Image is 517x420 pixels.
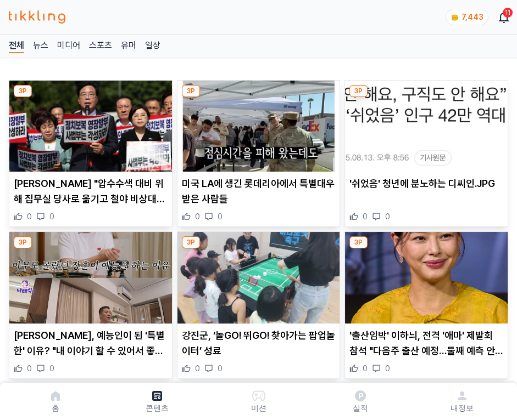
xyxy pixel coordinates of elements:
a: 콘텐츠 [106,387,208,416]
a: 전체 [9,39,24,53]
span: 0 [195,363,200,374]
span: 7,443 [462,13,483,21]
div: 11 [503,8,513,18]
a: 스포츠 [89,39,112,53]
span: 0 [218,363,223,374]
p: [PERSON_NAME] "압수수색 대비 위해 집무실 당사로 옮기고 철야 비상대기" [14,176,168,207]
span: 0 [49,363,54,374]
span: 0 [363,363,368,374]
img: '쉬었음' 청년에 분노하는 디씨인.JPG [345,81,508,172]
a: 11 [499,10,508,24]
div: 3P 미국 LA에 생긴 롯데리아에서 특별대우 받은 사람들 미국 LA에 생긴 롯데리아에서 특별대우 받은 사람들 0 0 [177,80,341,227]
div: 3P 송언석 "압수수색 대비 위해 집무실 당사로 옮기고 철야 비상대기" [PERSON_NAME] "압수수색 대비 위해 집무실 당사로 옮기고 철야 비상대기" 0 0 [9,80,173,227]
p: 콘텐츠 [146,402,169,413]
p: 내정보 [451,402,474,413]
a: 실적 [309,387,411,416]
span: 0 [49,211,54,222]
img: 미국 LA에 생긴 롯데리아에서 특별대우 받은 사람들 [177,81,340,172]
p: 미션 [251,402,266,413]
span: 0 [385,211,390,222]
a: 홈 [4,387,106,416]
div: 3P [182,236,200,248]
div: 3P '쉬었음' 청년에 분노하는 디씨인.JPG '쉬었음' 청년에 분노하는 디씨인.JPG 0 0 [344,80,508,227]
p: '출산임박' 이하늬, 전격 '애마' 제발회 참석 "다음주 출산 예정…둘째 예측 안돼" [349,328,503,359]
a: 내정보 [411,387,513,416]
span: 0 [27,211,32,222]
span: 0 [195,211,200,222]
img: 서장훈, 예능인이 된 '특별한' 이유? "내 이야기 할 수 있어서 좋았다" (나래식) [9,232,172,323]
img: coin [451,13,459,22]
span: 0 [218,211,223,222]
span: 0 [27,363,32,374]
p: 강진군, ‘놀GO! 뛰GO! 찾아가는 팝업놀이터’ 성료 [182,328,336,359]
div: 3P 서장훈, 예능인이 된 '특별한' 이유? "내 이야기 할 수 있어서 좋았다" (나래식) [PERSON_NAME], 예능인이 된 '특별한' 이유? "내 이야기 할 수 있어서... [9,231,173,378]
div: 3P [182,85,200,97]
a: 미디어 [57,39,80,53]
img: 송언석 "압수수색 대비 위해 집무실 당사로 옮기고 철야 비상대기" [9,81,172,172]
a: coin 7,443 [446,9,486,25]
img: 미션 [252,389,265,402]
div: 3P '출산임박' 이하늬, 전격 '애마' 제발회 참석 "다음주 출산 예정…둘째 예측 안돼" '출산임박' 이하늬, 전격 '애마' 제발회 참석 "다음주 출산 예정…둘째 예측 안돼... [344,231,508,378]
img: 티끌링 [9,10,65,24]
a: 유머 [121,39,136,53]
p: '쉬었음' 청년에 분노하는 디씨인.JPG [349,176,503,191]
p: 실적 [353,402,368,413]
span: 0 [363,211,368,222]
div: 3P [14,236,32,248]
div: 3P 강진군, ‘놀GO! 뛰GO! 찾아가는 팝업놀이터’ 성료 강진군, ‘놀GO! 뛰GO! 찾아가는 팝업놀이터’ 성료 0 0 [177,231,341,378]
div: 3P [349,85,368,97]
button: 미션 [208,387,309,416]
p: 홈 [52,402,59,413]
img: 강진군, ‘놀GO! 뛰GO! 찾아가는 팝업놀이터’ 성료 [177,232,340,323]
p: [PERSON_NAME], 예능인이 된 '특별한' 이유? "내 이야기 할 수 있어서 좋았다" (나래식) [14,328,168,359]
a: 일상 [145,39,160,53]
span: 0 [385,363,390,374]
img: '출산임박' 이하늬, 전격 '애마' 제발회 참석 "다음주 출산 예정…둘째 예측 안돼" [345,232,508,323]
p: 미국 LA에 생긴 롯데리아에서 특별대우 받은 사람들 [182,176,336,207]
a: 뉴스 [33,39,48,53]
div: 3P [349,236,368,248]
div: 3P [14,85,32,97]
